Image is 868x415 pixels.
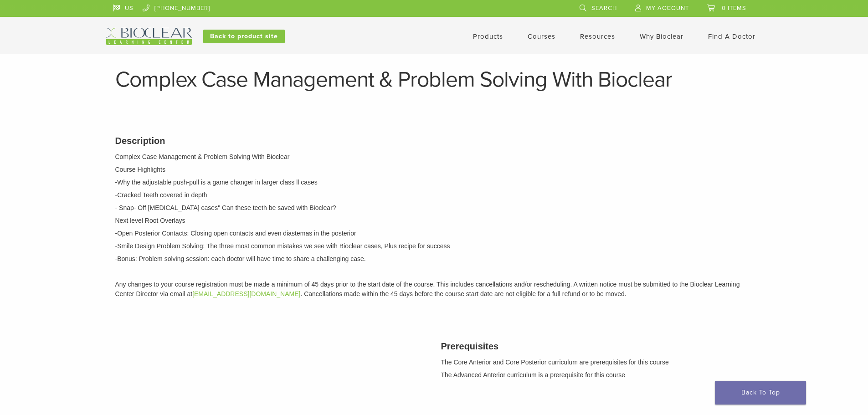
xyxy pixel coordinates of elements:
[115,190,753,200] p: -Cracked Teeth covered in depth
[115,165,753,174] p: Course Highlights
[580,32,615,41] a: Resources
[528,32,555,41] a: Courses
[441,370,753,380] p: The Advanced Anterior curriculum is a prerequisite for this course
[115,216,753,225] p: Next level Root Overlays
[115,178,753,187] p: -Why the adjustable push-pull is a game changer in larger class ll cases
[192,290,300,297] a: [EMAIL_ADDRESS][DOMAIN_NAME]
[115,203,753,213] p: - Snap- Off [MEDICAL_DATA] cases" Can these teeth be saved with Bioclear?
[203,30,285,43] a: Back to product site
[591,5,617,12] span: Search
[722,5,746,12] span: 0 items
[115,134,753,148] h3: Description
[115,254,753,264] p: -Bonus: Problem solving session: each doctor will have time to share a challenging case.
[646,5,689,12] span: My Account
[441,358,753,367] p: The Core Anterior and Core Posterior curriculum are prerequisites for this course
[115,241,753,251] p: -Smile Design Problem Solving: The three most common mistakes we see with Bioclear cases, Plus re...
[640,32,683,41] a: Why Bioclear
[106,28,192,45] img: Bioclear
[708,32,755,41] a: Find A Doctor
[473,32,503,41] a: Products
[441,339,753,353] h3: Prerequisites
[115,281,740,297] span: Any changes to your course registration must be made a minimum of 45 days prior to the start date...
[115,69,753,91] h1: Complex Case Management & Problem Solving With Bioclear
[115,229,753,238] p: -Open Posterior Contacts: Closing open contacts and even diastemas in the posterior
[115,152,753,162] p: Complex Case Management & Problem Solving With Bioclear
[715,381,806,405] a: Back To Top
